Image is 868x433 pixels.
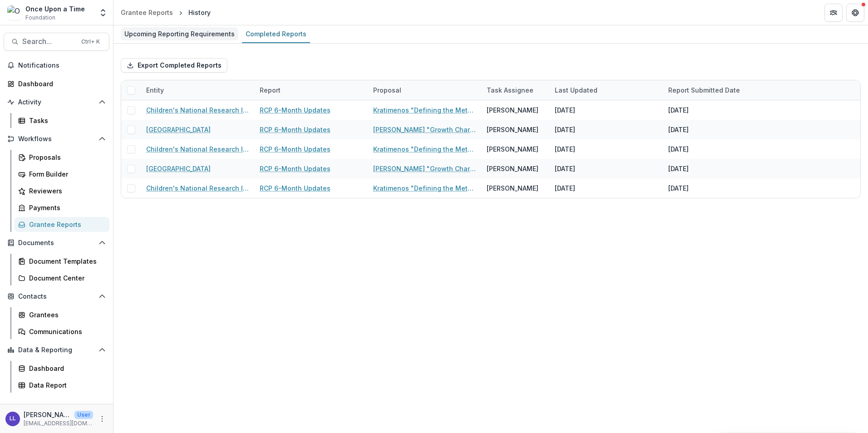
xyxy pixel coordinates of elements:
[15,183,109,198] a: Reviewers
[260,105,330,115] a: RCP 6-Month Updates
[29,364,102,373] div: Dashboard
[373,164,476,173] a: [PERSON_NAME] "Growth Charts for the Human [MEDICAL_DATA]"
[487,144,538,154] div: [PERSON_NAME]
[29,153,102,162] div: Proposals
[4,343,109,357] button: Open Data & Reporting
[668,183,689,193] div: [DATE]
[146,125,211,134] a: [GEOGRAPHIC_DATA]
[15,150,109,165] a: Proposals
[4,58,109,73] button: Notifications
[29,310,102,320] div: Grantees
[4,289,109,304] button: Open Contacts
[24,410,71,419] p: [PERSON_NAME]
[4,76,109,91] a: Dashboard
[18,98,95,106] span: Activity
[668,144,689,154] div: [DATE]
[24,419,93,428] p: [EMAIL_ADDRESS][DOMAIN_NAME]
[29,116,102,125] div: Tasks
[555,144,575,154] div: [DATE]
[18,293,95,300] span: Contacts
[260,144,330,154] a: RCP 6-Month Updates
[146,144,249,154] a: Children's National Research Institute
[481,80,549,100] div: Task Assignee
[481,85,539,95] div: Task Assignee
[15,113,109,128] a: Tasks
[668,125,689,134] div: [DATE]
[97,4,109,22] button: Open entity switcher
[368,80,481,100] div: Proposal
[254,80,368,100] div: Report
[4,236,109,250] button: Open Documents
[4,33,109,51] button: Search...
[15,361,109,376] a: Dashboard
[663,80,776,100] div: Report Submitted Date
[146,183,249,193] a: Children's National Research Institute
[242,25,310,43] a: Completed Reports
[18,239,95,247] span: Documents
[254,85,286,95] div: Report
[487,164,538,173] div: [PERSON_NAME]
[18,346,95,354] span: Data & Reporting
[373,144,476,154] a: Kratimenos "Defining the Metabolic and Immune Profile Abnormalities in Human Preterm [MEDICAL_DATA]"
[824,4,843,22] button: Partners
[15,378,109,393] a: Data Report
[15,254,109,269] a: Document Templates
[18,79,102,89] div: Dashboard
[549,85,603,95] div: Last Updated
[10,416,16,422] div: Lauryn Lents
[4,95,109,109] button: Open Activity
[555,183,575,193] div: [DATE]
[29,186,102,196] div: Reviewers
[555,164,575,173] div: [DATE]
[663,85,745,95] div: Report Submitted Date
[146,164,211,173] a: [GEOGRAPHIC_DATA]
[29,220,102,229] div: Grantee Reports
[487,125,538,134] div: [PERSON_NAME]
[29,169,102,179] div: Form Builder
[141,80,254,100] div: Entity
[74,411,93,419] p: User
[25,4,85,14] div: Once Upon a Time
[549,80,663,100] div: Last Updated
[15,167,109,182] a: Form Builder
[15,271,109,285] a: Document Center
[373,183,476,193] a: Kratimenos "Defining the Metabolic and Immune Profile Abnormalities in Human Preterm [MEDICAL_DATA]"
[260,164,330,173] a: RCP 6-Month Updates
[18,62,106,69] span: Notifications
[668,164,689,173] div: [DATE]
[29,203,102,212] div: Payments
[188,8,211,17] div: History
[260,183,330,193] a: RCP 6-Month Updates
[555,125,575,134] div: [DATE]
[487,183,538,193] div: [PERSON_NAME]
[146,105,249,115] a: Children's National Research Institute
[487,105,538,115] div: [PERSON_NAME]
[7,5,22,20] img: Once Upon a Time
[368,85,407,95] div: Proposal
[846,4,864,22] button: Get Help
[373,105,476,115] a: Kratimenos "Defining the Metabolic and Immune Profile Abnormalities in Human Preterm [MEDICAL_DATA]"
[260,125,330,134] a: RCP 6-Month Updates
[29,380,102,390] div: Data Report
[117,6,177,19] a: Grantee Reports
[29,327,102,336] div: Communications
[25,14,55,22] span: Foundation
[15,324,109,339] a: Communications
[18,135,95,143] span: Workflows
[121,27,238,40] div: Upcoming Reporting Requirements
[242,27,310,40] div: Completed Reports
[22,37,76,46] span: Search...
[117,6,214,19] nav: breadcrumb
[29,273,102,283] div: Document Center
[4,132,109,146] button: Open Workflows
[79,37,102,47] div: Ctrl + K
[15,200,109,215] a: Payments
[668,105,689,115] div: [DATE]
[15,217,109,232] a: Grantee Reports
[15,307,109,322] a: Grantees
[121,8,173,17] div: Grantee Reports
